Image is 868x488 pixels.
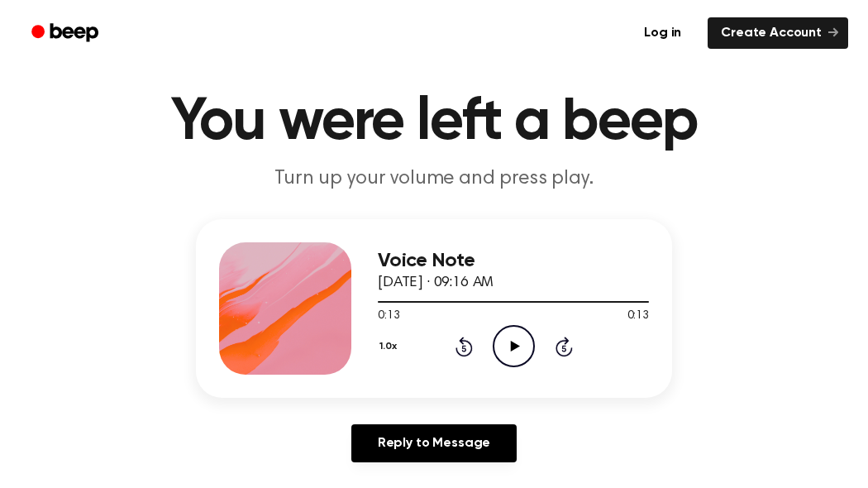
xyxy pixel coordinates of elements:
a: Create Account [708,17,848,49]
span: 0:13 [378,308,399,325]
h3: Voice Note [378,250,649,272]
a: Log in [627,14,698,52]
h1: You were left a beep [20,93,848,152]
button: 1.0x [378,333,403,361]
p: Turn up your volume and press play. [117,165,751,193]
span: [DATE] · 09:16 AM [378,275,494,290]
a: Beep [20,17,113,50]
a: Reply to Message [351,424,517,462]
span: 0:13 [627,308,649,325]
